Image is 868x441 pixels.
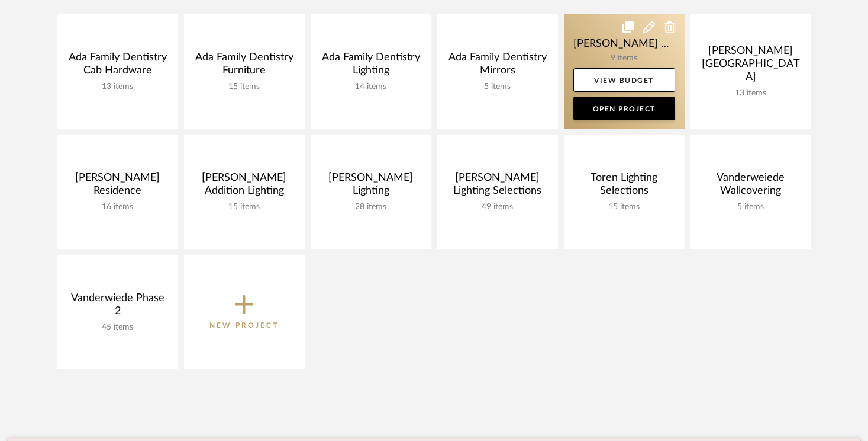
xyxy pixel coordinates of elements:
[67,292,169,322] div: Vanderwiede Phase 2
[320,82,422,92] div: 14 items
[193,171,295,202] div: [PERSON_NAME] Addition Lighting
[67,171,169,202] div: [PERSON_NAME] Residence
[573,68,675,92] a: View Budget
[320,51,422,82] div: Ada Family Dentistry Lighting
[700,88,802,98] div: 13 items
[67,202,169,212] div: 16 items
[193,82,295,92] div: 15 items
[184,255,305,369] button: New Project
[447,82,548,92] div: 5 items
[193,51,295,82] div: Ada Family Dentistry Furniture
[320,202,422,212] div: 28 items
[67,51,169,82] div: Ada Family Dentistry Cab Hardware
[447,171,548,202] div: [PERSON_NAME] Lighting Selections
[700,44,802,88] div: [PERSON_NAME] [GEOGRAPHIC_DATA]
[209,319,279,331] p: New Project
[67,82,169,92] div: 13 items
[700,202,802,212] div: 5 items
[447,202,548,212] div: 49 items
[447,51,548,82] div: Ada Family Dentistry Mirrors
[700,171,802,202] div: Vanderweiede Wallcovering
[67,322,169,333] div: 45 items
[320,171,422,202] div: [PERSON_NAME] Lighting
[193,202,295,212] div: 15 items
[573,171,675,202] div: Toren Lighting Selections
[573,97,675,120] a: Open Project
[573,202,675,212] div: 15 items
